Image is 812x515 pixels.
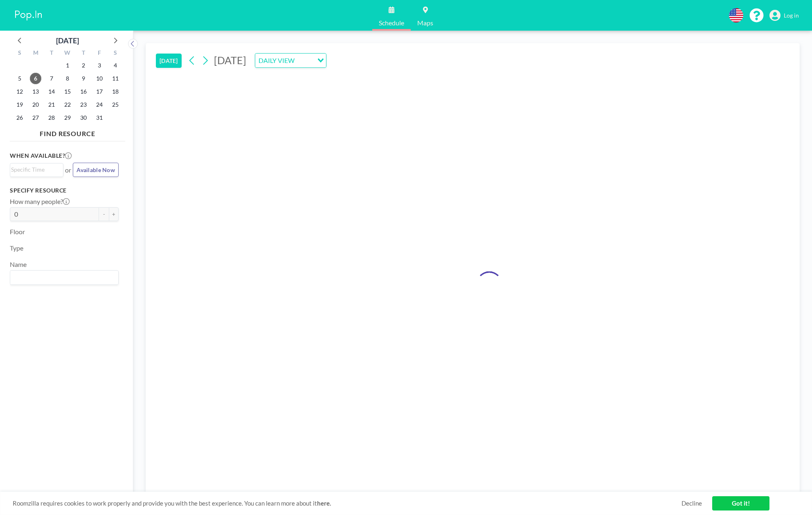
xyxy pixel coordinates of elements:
[10,126,125,138] h4: FIND RESOURCE
[44,48,60,59] div: T
[214,54,246,66] span: [DATE]
[109,207,119,221] button: +
[156,54,182,68] button: [DATE]
[30,99,41,110] span: Monday, October 20, 2025
[12,48,28,59] div: S
[14,86,25,97] span: Sunday, October 12, 2025
[14,112,25,123] span: Sunday, October 26, 2025
[110,60,121,71] span: Saturday, October 4, 2025
[769,10,799,21] a: Log in
[712,496,769,511] a: Got it!
[46,99,57,110] span: Tuesday, October 21, 2025
[10,271,118,284] div: Search for option
[257,55,296,66] span: DAILY VIEW
[94,99,105,110] span: Friday, October 24, 2025
[99,207,109,221] button: -
[60,48,76,59] div: W
[30,112,41,123] span: Monday, October 27, 2025
[62,112,73,123] span: Wednesday, October 29, 2025
[110,86,121,97] span: Saturday, October 18, 2025
[94,112,105,123] span: Friday, October 31, 2025
[13,499,682,507] span: Roomzilla requires cookies to work properly and provide you with the best experience. You can lea...
[10,228,25,236] label: Floor
[297,55,313,66] input: Search for option
[78,86,89,97] span: Thursday, October 16, 2025
[107,48,123,59] div: S
[56,35,79,46] div: [DATE]
[73,163,119,177] button: Available Now
[94,86,105,97] span: Friday, October 17, 2025
[65,166,71,174] span: or
[76,166,115,173] span: Available Now
[62,60,73,71] span: Wednesday, October 1, 2025
[94,60,105,71] span: Friday, October 3, 2025
[784,12,799,19] span: Log in
[94,73,105,84] span: Friday, October 10, 2025
[30,73,41,84] span: Monday, October 6, 2025
[78,99,89,110] span: Thursday, October 23, 2025
[10,197,70,206] label: How many people?
[46,112,57,123] span: Tuesday, October 28, 2025
[317,499,331,507] a: here.
[682,499,702,507] a: Decline
[417,20,433,26] span: Maps
[75,48,91,59] div: T
[255,54,326,67] div: Search for option
[11,272,114,283] input: Search for option
[78,112,89,123] span: Thursday, October 30, 2025
[10,163,63,176] div: Search for option
[379,20,404,26] span: Schedule
[10,260,27,269] label: Name
[62,86,73,97] span: Wednesday, October 15, 2025
[62,73,73,84] span: Wednesday, October 8, 2025
[110,73,121,84] span: Saturday, October 11, 2025
[10,187,119,194] h3: Specify resource
[91,48,107,59] div: F
[11,165,58,174] input: Search for option
[46,86,57,97] span: Tuesday, October 14, 2025
[14,73,25,84] span: Sunday, October 5, 2025
[13,7,44,24] img: organization-logo
[14,99,25,110] span: Sunday, October 19, 2025
[78,60,89,71] span: Thursday, October 2, 2025
[46,73,57,84] span: Tuesday, October 7, 2025
[78,73,89,84] span: Thursday, October 9, 2025
[28,48,44,59] div: M
[110,99,121,110] span: Saturday, October 25, 2025
[62,99,73,110] span: Wednesday, October 22, 2025
[10,244,23,252] label: Type
[30,86,41,97] span: Monday, October 13, 2025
